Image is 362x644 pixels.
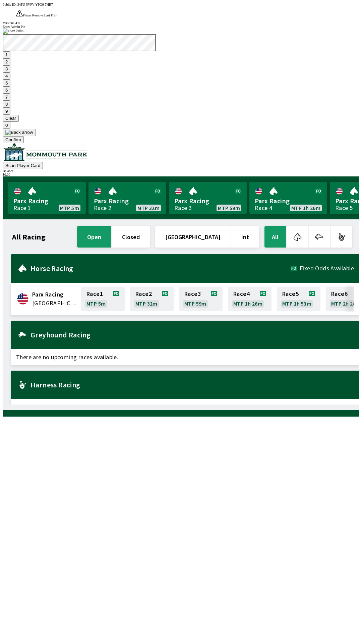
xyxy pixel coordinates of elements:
[3,58,10,65] button: 2
[23,13,57,17] span: Please Remove Last Print
[135,301,158,306] span: MTP 32m
[255,197,322,205] span: Parx Racing
[137,205,160,211] span: MTP 32m
[88,182,166,214] a: Parx RacingRace 2MTP 32m
[13,197,80,205] span: Parx Racing
[3,29,24,34] img: close button
[11,349,359,365] span: There are no upcoming races available.
[3,65,10,72] button: 3
[331,301,360,306] span: MTP 2h 24m
[184,301,206,306] span: MTP 59m
[184,291,201,297] span: Race 3
[135,291,152,297] span: Race 2
[3,173,359,176] div: $ 0.00
[86,291,103,297] span: Race 1
[228,287,271,311] a: Race4MTP 1h 26m
[31,266,291,271] h2: Horse Racing
[3,169,359,173] div: Balance
[3,122,10,129] button: 0
[3,51,10,58] button: 1
[5,130,33,135] img: Back arrow
[233,291,250,297] span: Race 4
[3,101,10,108] button: 8
[282,301,311,306] span: MTP 1h 53m
[3,143,87,161] img: venue logo
[174,197,241,205] span: Parx Racing
[11,399,359,415] span: There are no upcoming races available.
[94,197,161,205] span: Parx Racing
[86,301,106,306] span: MTP 5m
[331,291,348,297] span: Race 6
[60,205,79,211] span: MTP 5m
[3,136,24,143] button: Confirm
[231,226,259,248] button: Int
[264,226,286,248] button: All
[32,290,77,299] span: Parx Racing
[112,226,150,248] button: closed
[3,108,10,115] button: 9
[8,182,86,214] a: Parx RacingRace 1MTP 5m
[3,115,19,122] button: Clear
[277,287,320,311] a: Race5MTP 1h 53m
[77,226,111,248] button: open
[31,382,354,387] h2: Harness Racing
[3,79,10,87] button: 5
[218,205,240,211] span: MTP 59m
[179,287,223,311] a: Race3MTP 59m
[94,205,111,211] div: Race 2
[32,299,77,308] span: United States
[174,205,192,211] div: Race 3
[155,226,231,248] button: [GEOGRAPHIC_DATA]
[13,205,31,211] div: Race 1
[81,287,125,311] a: Race1MTP 5m
[255,205,272,211] div: Race 4
[300,266,354,271] span: Fixed Odds Available
[169,182,247,214] a: Parx RacingRace 3MTP 59m
[3,25,359,29] div: Enter Admin Pin
[3,87,10,94] button: 6
[249,182,327,214] a: Parx RacingRace 4MTP 1h 26m
[31,332,354,337] h2: Greyhound Racing
[130,287,174,311] a: Race2MTP 32m
[3,94,10,101] button: 7
[17,3,53,6] span: 34FU-5VFV-YPG6-7HR7
[291,205,320,211] span: MTP 1h 26m
[233,301,262,306] span: MTP 1h 26m
[282,291,299,297] span: Race 5
[12,234,46,239] h1: All Racing
[3,21,359,25] div: Version 1.4.0
[3,72,10,79] button: 4
[3,162,43,169] button: Scan Player Card
[3,3,359,6] div: Public ID:
[335,205,353,211] div: Race 5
